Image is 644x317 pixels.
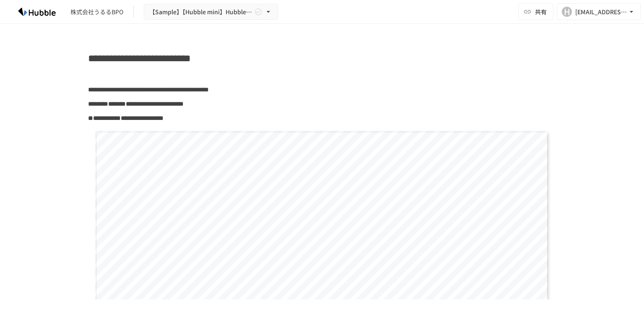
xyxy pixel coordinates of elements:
[557,3,641,20] button: H[EMAIL_ADDRESS][DOMAIN_NAME]
[535,7,547,16] span: 共有
[518,3,553,20] button: 共有
[562,7,572,17] div: H
[575,7,627,17] div: [EMAIL_ADDRESS][DOMAIN_NAME]
[10,5,64,18] img: HzDRNkGCf7KYO4GfwKnzITak6oVsp5RHeZBEM1dQFiQ
[144,4,278,20] button: 【Sample】【Hubble mini】Hubble×企業名 オンボーディングプロジェクト
[149,7,252,17] span: 【Sample】【Hubble mini】Hubble×企業名 オンボーディングプロジェクト
[70,8,123,16] div: 株式会社うるるBPO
